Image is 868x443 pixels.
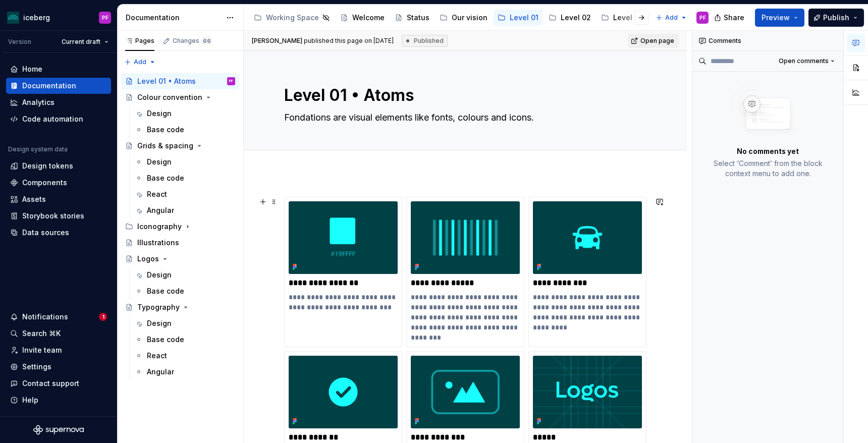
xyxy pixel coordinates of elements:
a: Assets [6,191,111,207]
div: Angular [147,205,174,215]
button: Search ⌘K [6,325,111,342]
div: Base code [147,173,184,183]
div: Our vision [452,13,487,23]
div: Base code [147,286,184,296]
span: Preview [762,13,790,23]
div: PF [699,14,706,22]
span: Open comments [779,57,829,65]
span: 1 [99,313,107,321]
img: 1176465e-d1eb-4f48-9ff7-5729a140275c.png [411,356,520,428]
a: Level 02 [545,10,595,26]
a: Analytics [6,94,111,110]
div: Search ⌘K [22,328,61,339]
a: Illustrations [121,235,239,251]
div: Pages [125,37,154,45]
div: Documentation [22,81,76,91]
a: Logos [121,251,239,267]
div: Changes [173,37,212,45]
a: Level 03 [597,10,647,26]
button: Share [709,9,751,27]
button: Publish [808,9,864,27]
div: Page tree [121,73,239,380]
div: Components [22,178,67,188]
div: Invite team [22,345,62,355]
div: Code automation [22,114,83,124]
div: Grids & spacing [137,141,193,151]
span: published this page on [DATE] [252,37,394,45]
span: 66 [201,37,212,45]
button: Help [6,392,111,408]
div: PF [102,14,108,22]
textarea: Fondations are visual elements like fonts, colours and icons. [282,109,644,126]
div: Contact support [22,378,79,389]
div: Help [22,395,38,405]
a: Angular [131,364,239,380]
span: Current draft [62,38,100,46]
a: Data sources [6,225,111,241]
img: 418c6d47-6da6-4103-8b13-b5999f8989a1.png [7,12,19,24]
div: Design [147,270,172,280]
span: Add [134,58,146,66]
a: Our vision [436,10,492,26]
div: React [147,189,167,199]
div: Illustrations [137,238,179,248]
div: Comments [692,31,843,51]
a: Settings [6,359,111,375]
a: Design [131,154,239,170]
div: Angular [147,367,174,377]
button: Current draft [57,35,113,49]
div: Design [147,318,172,328]
img: fd49c32e-1985-49af-8a5e-673dbb9eaad0.png [289,356,398,428]
img: 58792990-410c-4160-b194-727b72637e4c.png [289,201,398,274]
span: Share [724,13,744,23]
div: Version [8,38,31,46]
a: Design tokens [6,158,111,174]
div: Documentation [126,13,221,23]
div: Page tree [250,8,650,28]
a: Level 01 • AtomsPF [121,73,239,89]
div: Logos [137,254,159,264]
img: df57d07e-43c0-4982-87e4-013bbddfafc0.png [533,356,642,428]
button: Open comments [774,54,839,68]
a: Base code [131,170,239,186]
div: Status [407,13,429,23]
div: React [147,351,167,361]
a: Design [131,267,239,283]
div: Base code [147,125,184,135]
p: No comments yet [737,146,799,156]
a: Design [131,105,239,122]
a: Documentation [6,78,111,94]
a: Components [6,175,111,191]
span: Add [665,14,678,22]
div: Level 02 [561,13,591,23]
a: Code automation [6,111,111,127]
div: Analytics [22,97,55,107]
div: Iconography [137,221,182,232]
a: Storybook stories [6,208,111,224]
a: Welcome [336,10,389,26]
button: Contact support [6,375,111,392]
a: Invite team [6,342,111,358]
a: React [131,348,239,364]
div: Data sources [22,228,69,238]
p: Select ‘Comment’ from the block context menu to add one. [704,158,831,179]
div: Design [147,108,172,119]
div: Colour convention [137,92,202,102]
a: Open page [628,34,679,48]
div: Notifications [22,312,68,322]
a: Grids & spacing [121,138,239,154]
div: Working Space [266,13,319,23]
div: Home [22,64,42,74]
div: Welcome [352,13,385,23]
div: Design tokens [22,161,73,171]
div: Settings [22,362,51,372]
a: Base code [131,331,239,348]
svg: Supernova Logo [33,425,84,435]
div: Assets [22,194,46,204]
button: Add [121,55,159,69]
div: Storybook stories [22,211,84,221]
div: PF [229,76,233,86]
button: Preview [755,9,804,27]
a: Base code [131,283,239,299]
